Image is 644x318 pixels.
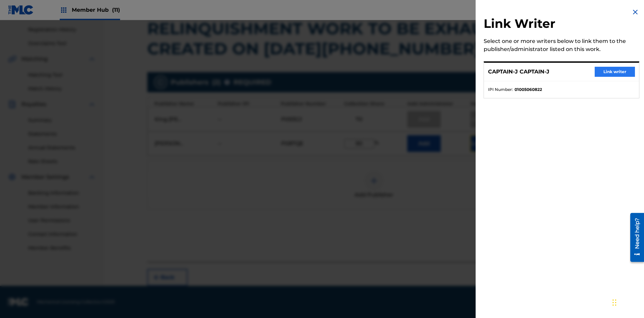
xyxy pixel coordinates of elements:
[60,6,68,14] img: Top Rightsholders
[72,6,120,14] span: Member Hub
[484,16,639,33] h2: Link Writer
[488,68,549,76] p: CAPTAIN-J CAPTAIN-J
[112,7,120,13] span: (11)
[625,210,644,265] iframe: Resource Center
[595,67,635,77] button: Link writer
[8,5,34,15] img: MLC Logo
[488,87,513,93] span: IPI Number :
[610,286,644,318] iframe: Chat Widget
[484,37,639,53] div: Select one or more writers below to link them to the publisher/administrator listed on this work.
[612,293,616,313] div: Drag
[515,87,542,93] strong: 01005060822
